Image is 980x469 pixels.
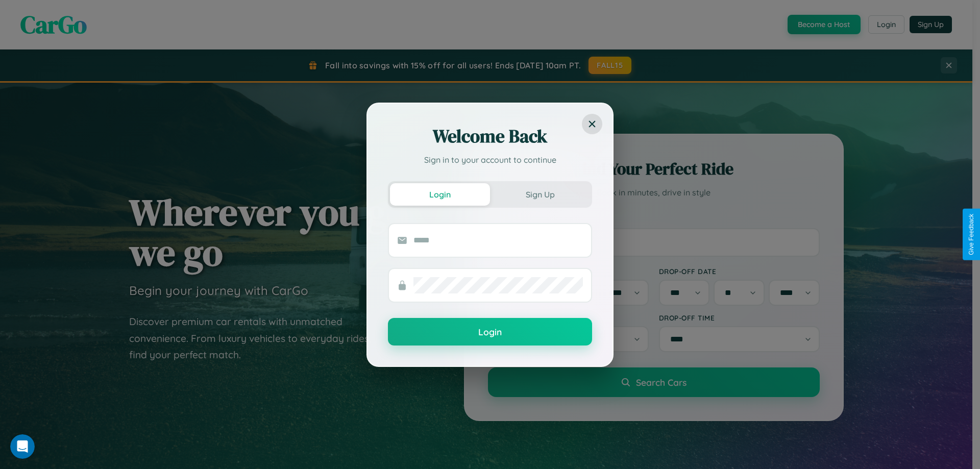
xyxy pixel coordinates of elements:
[968,214,975,255] div: Give Feedback
[388,124,592,149] h2: Welcome Back
[388,318,592,345] button: Login
[388,154,592,166] p: Sign in to your account to continue
[490,183,590,206] button: Sign Up
[390,183,490,206] button: Login
[10,434,35,459] iframe: Intercom live chat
